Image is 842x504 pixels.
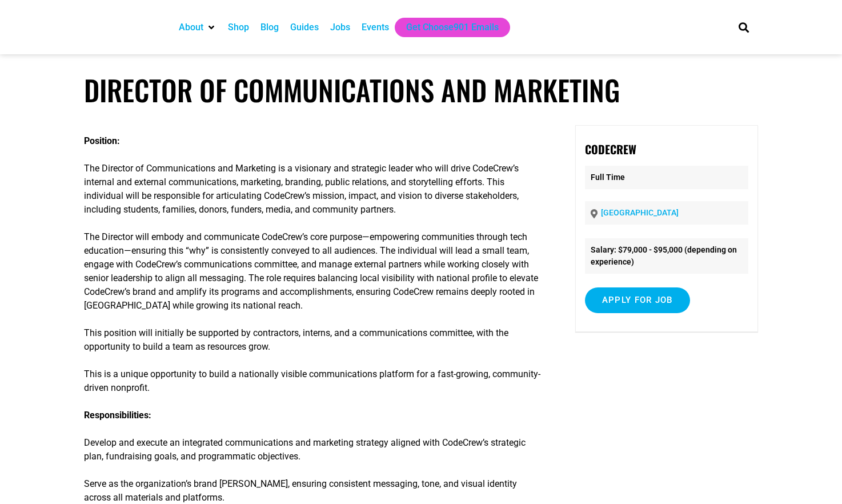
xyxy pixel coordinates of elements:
a: Shop [228,21,249,34]
a: Blog [260,21,279,34]
li: Salary: $79,000 - $95,000 (depending on experience) [585,238,748,274]
input: Apply for job [585,287,690,313]
p: The Director will embody and communicate CodeCrew’s core purpose—empowering communities through t... [84,230,541,313]
p: This position will initially be supported by contractors, interns, and a communications committee... [84,326,541,354]
a: About [179,21,203,34]
strong: CodeCrew [585,141,636,158]
div: About [173,18,222,37]
strong: Responsibilities: [84,410,151,421]
p: The Director of Communications and Marketing is a visionary and strategic leader who will drive C... [84,162,541,217]
p: Full Time [585,166,748,189]
p: This is a unique opportunity to build a nationally visible communications platform for a fast-gro... [84,367,541,395]
p: Develop and execute an integrated communications and marketing strategy aligned with CodeCrew’s s... [84,409,541,463]
a: Get Choose901 Emails [406,21,499,34]
a: Events [362,21,389,34]
nav: Main nav [173,18,719,37]
a: Guides [290,21,319,34]
a: [GEOGRAPHIC_DATA] [601,208,679,217]
div: Search [735,18,753,37]
a: Jobs [330,21,350,34]
strong: Position: [84,135,120,146]
h1: Director of Communications and Marketing [84,73,757,107]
